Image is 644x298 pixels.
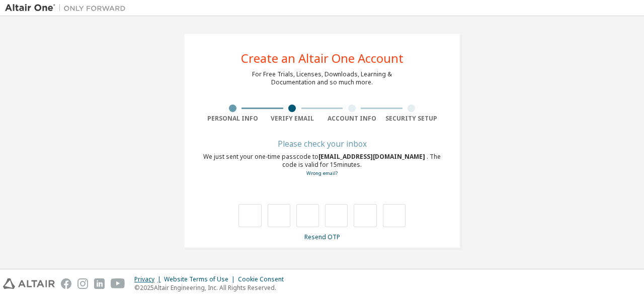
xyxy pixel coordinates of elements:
[77,278,88,289] img: instagram.svg
[203,141,441,147] div: Please check your inbox
[306,170,338,176] a: Go back to the registration form
[263,115,323,123] div: Verify Email
[203,153,441,177] div: We just sent your one-time passcode to . The code is valid for 15 minutes.
[318,152,427,161] span: [EMAIL_ADDRESS][DOMAIN_NAME]
[322,115,382,123] div: Account Info
[304,233,340,241] a: Resend OTP
[252,70,392,86] div: For Free Trials, Licenses, Downloads, Learning & Documentation and so much more.
[241,52,404,64] div: Create an Altair One Account
[5,3,131,13] img: Altair One
[134,283,290,292] p: © 2025 Altair Engineering, Inc. All Rights Reserved.
[164,275,238,283] div: Website Terms of Use
[382,115,442,123] div: Security Setup
[94,278,105,289] img: linkedin.svg
[61,278,71,289] img: facebook.svg
[238,275,290,283] div: Cookie Consent
[134,275,164,283] div: Privacy
[111,278,125,289] img: youtube.svg
[3,278,55,289] img: altair_logo.svg
[203,115,263,123] div: Personal Info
